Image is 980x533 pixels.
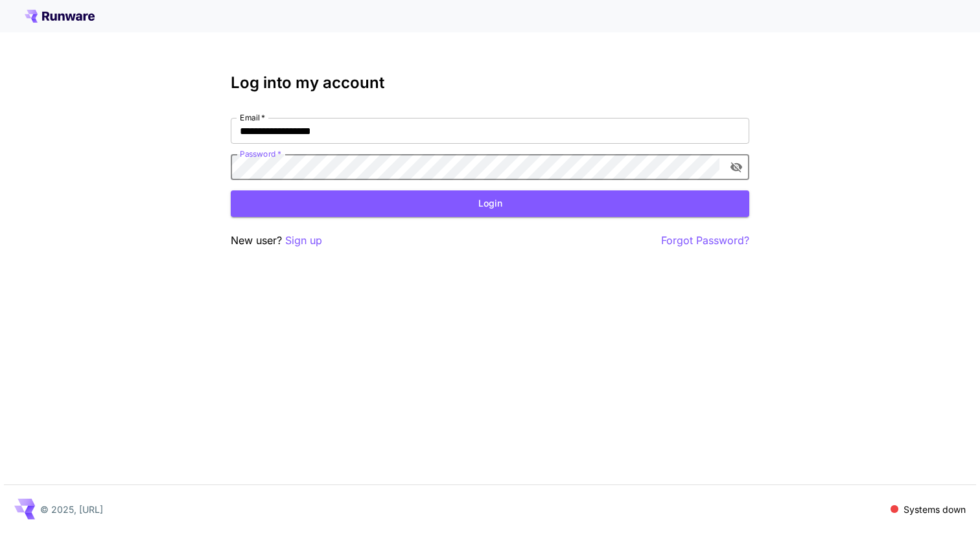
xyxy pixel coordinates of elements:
button: Forgot Password? [661,232,749,249]
h3: Log into my account [231,74,749,92]
button: toggle password visibility [725,155,748,179]
p: Systems down [904,503,966,516]
label: Email [240,112,265,123]
button: Sign up [285,232,322,249]
p: New user? [231,232,322,249]
p: © 2025, [URL] [40,503,103,516]
button: Login [231,190,749,217]
label: Password [240,148,281,159]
